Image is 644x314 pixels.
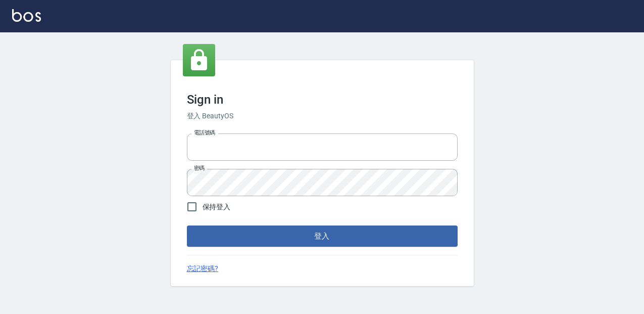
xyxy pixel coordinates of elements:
span: 保持登入 [203,202,231,212]
a: 忘記密碼? [187,263,219,274]
h6: 登入 BeautyOS [187,111,458,121]
img: Logo [12,9,41,22]
h3: Sign in [187,93,458,107]
button: 登入 [187,226,458,247]
label: 電話號碼 [194,129,215,137]
label: 密碼 [194,164,205,172]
